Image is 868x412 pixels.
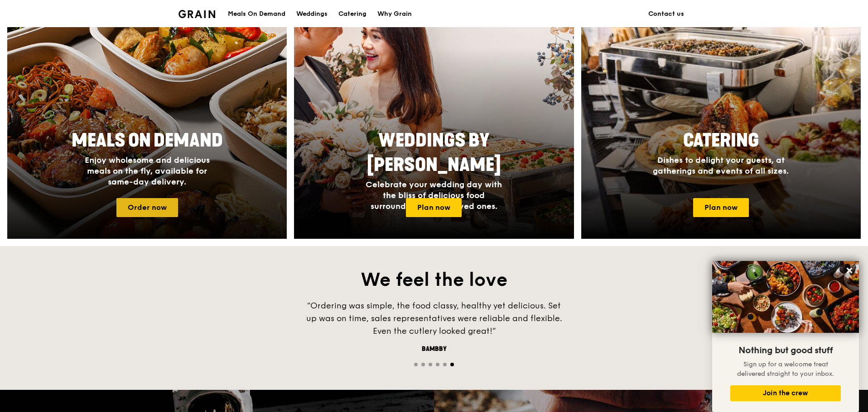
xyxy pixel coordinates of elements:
[377,0,412,28] div: Why Grain
[712,261,859,333] img: DSC07876-Edit02-Large.jpeg
[643,0,690,28] a: Contact us
[298,299,570,337] div: “Ordering was simple, the food classy, healthy yet delicious. Set up was on time, sales represent...
[85,155,210,187] span: Enjoy wholesome and delicious meals on the fly, available for same-day delivery.
[333,0,372,28] a: Catering
[372,0,417,28] a: Why Grain
[738,345,833,356] span: Nothing but good stuff
[842,263,857,278] button: Close
[178,10,215,18] img: Grain
[421,363,425,366] span: Go to slide 2
[737,360,834,378] span: Sign up for a welcome treat delivered straight to your inbox.
[298,345,570,354] div: Bambby
[683,130,759,152] span: Catering
[436,363,439,366] span: Go to slide 4
[366,180,502,211] span: Celebrate your wedding day with the bliss of delicious food surrounded by your loved ones.
[450,363,454,366] span: Go to slide 6
[338,0,366,28] div: Catering
[653,155,789,176] span: Dishes to delight your guests, at gatherings and events of all sizes.
[72,130,223,152] span: Meals On Demand
[296,0,328,28] div: Weddings
[429,363,432,366] span: Go to slide 3
[228,0,285,28] div: Meals On Demand
[730,385,841,401] button: Join the crew
[414,363,418,366] span: Go to slide 1
[291,0,333,28] a: Weddings
[693,198,749,217] a: Plan now
[443,363,447,366] span: Go to slide 5
[116,198,178,217] a: Order now
[406,198,462,217] a: Plan now
[367,130,501,176] span: Weddings by [PERSON_NAME]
